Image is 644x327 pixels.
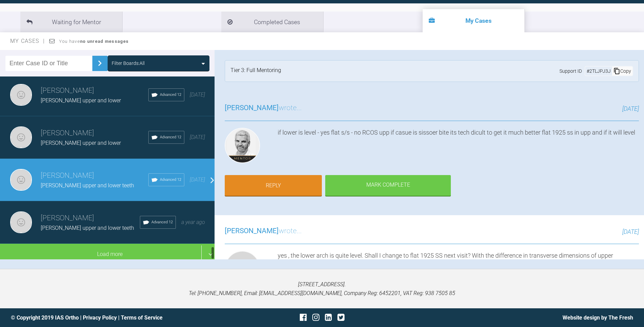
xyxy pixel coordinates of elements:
[231,66,281,76] div: Tier 3: Full Mentoring
[10,169,32,191] img: Neil Fearns
[160,92,181,98] span: Advanced 12
[612,67,632,75] div: Copy
[585,67,612,75] div: # 2TLJPJ3J
[160,134,181,140] span: Advanced 12
[41,85,148,97] h3: [PERSON_NAME]
[41,212,140,224] h3: [PERSON_NAME]
[41,140,121,146] span: [PERSON_NAME] upper and lower
[41,225,134,231] span: [PERSON_NAME] upper and lower teeth
[622,228,639,235] span: [DATE]
[622,105,639,112] span: [DATE]
[20,12,122,32] li: Waiting for Mentor
[563,314,633,321] a: Website design by The Fresh
[225,128,260,163] img: Ross Hobson
[59,39,129,44] span: You have
[225,225,302,237] h3: wrote...
[151,219,173,225] span: Advanced 12
[10,84,32,106] img: Neil Fearns
[160,177,181,183] span: Advanced 12
[225,175,322,196] a: Reply
[278,251,639,290] div: yes , the lower arch is quite level. Shall I change to flat 1925 SS next visit? With the differen...
[94,58,105,69] img: chevronRight.28bd32b0.svg
[83,314,117,321] a: Privacy Policy
[41,182,134,189] span: [PERSON_NAME] upper and lower teeth
[80,39,129,44] strong: no unread messages
[181,219,205,225] span: a year ago
[11,313,218,322] div: © Copyright 2019 IAS Ortho | |
[225,251,260,286] img: Neil Fearns
[423,9,525,32] li: My Cases
[225,227,279,235] span: [PERSON_NAME]
[112,59,145,67] div: Filter Boards: All
[190,91,205,98] span: [DATE]
[10,38,45,44] span: My Cases
[41,170,148,182] h3: [PERSON_NAME]
[41,127,148,139] h3: [PERSON_NAME]
[190,134,205,140] span: [DATE]
[10,211,32,233] img: Neil Fearns
[559,67,582,75] span: Support ID
[325,175,451,196] div: Mark Complete
[41,97,121,104] span: [PERSON_NAME] upper and lower
[10,126,32,148] img: Neil Fearns
[5,56,92,71] input: Enter Case ID or Title
[278,128,639,166] div: if lower is level - yes flat s/s - no RCOS upp if casue is sissoer bite its tech dicult to get it...
[121,314,163,321] a: Terms of Service
[225,102,302,114] h3: wrote...
[225,104,279,112] span: [PERSON_NAME]
[190,176,205,183] span: [DATE]
[221,12,323,32] li: Completed Cases
[11,280,633,297] p: [STREET_ADDRESS]. Tel: [PHONE_NUMBER], Email: [EMAIL_ADDRESS][DOMAIN_NAME], Company Reg: 6452201,...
